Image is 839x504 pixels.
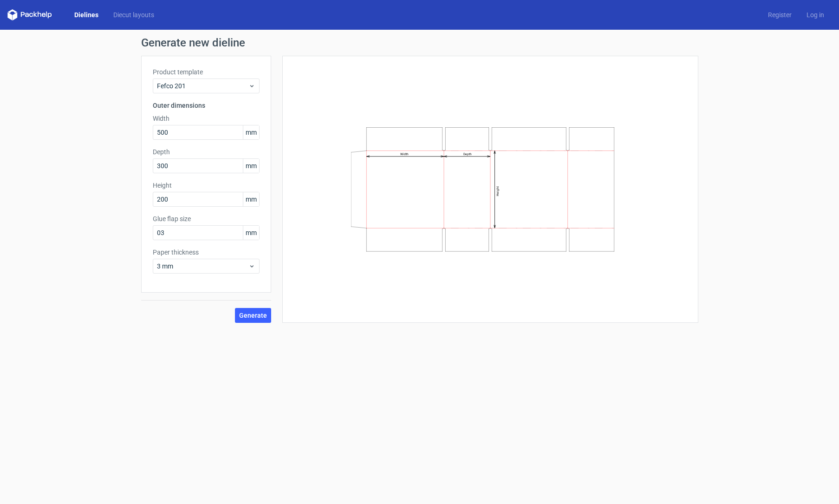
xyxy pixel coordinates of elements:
[400,152,409,156] text: Width
[235,308,271,323] button: Generate
[243,125,259,139] span: mm
[495,186,499,196] text: Height
[106,10,162,20] a: Diecut layouts
[463,152,472,156] text: Depth
[153,181,260,190] label: Height
[153,248,260,257] label: Paper thickness
[799,10,832,20] a: Log in
[141,37,698,48] h1: Generate new dieline
[239,312,267,319] span: Generate
[157,81,248,91] span: Fefco 201
[67,10,106,20] a: Dielines
[243,226,259,240] span: mm
[153,214,260,223] label: Glue flap size
[153,101,260,110] h3: Outer dimensions
[153,114,260,123] label: Width
[157,262,248,271] span: 3 mm
[153,67,260,77] label: Product template
[761,10,799,20] a: Register
[153,147,260,157] label: Depth
[243,192,259,206] span: mm
[243,159,259,173] span: mm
